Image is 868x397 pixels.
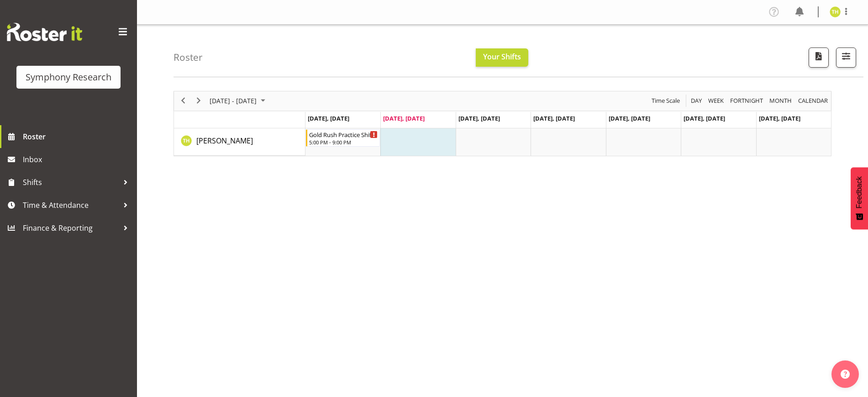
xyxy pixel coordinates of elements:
span: [DATE], [DATE] [383,114,425,122]
button: Next [193,95,205,106]
div: 5:00 PM - 9:00 PM [309,138,378,146]
span: Shifts [23,175,119,189]
div: Timeline Week of August 26, 2025 [174,91,831,156]
div: previous period [175,91,191,111]
span: Inbox [23,153,132,166]
span: Roster [23,130,132,143]
button: Feedback - Show survey [851,167,868,229]
span: Time Scale [651,95,681,106]
span: Week [707,95,725,106]
button: Timeline Week [707,95,726,106]
span: Feedback [855,176,863,208]
button: August 2025 [208,95,269,106]
div: next period [191,91,206,111]
button: Fortnight [729,95,765,106]
span: [DATE], [DATE] [684,114,725,122]
span: [DATE], [DATE] [458,114,500,122]
button: Your Shifts [476,48,528,67]
div: Gold Rush Practice Shift [309,130,378,139]
span: Finance & Reporting [23,221,119,235]
button: Filter Shifts [836,48,856,68]
button: Previous [177,95,189,106]
a: [PERSON_NAME] [196,135,253,146]
button: Timeline Month [768,95,794,106]
span: [DATE] - [DATE] [209,95,258,106]
div: Symphony Research [26,70,111,84]
div: Tristan Healley"s event - Gold Rush Practice Shift Begin From Monday, August 25, 2025 at 5:00:00 ... [306,129,380,147]
span: [DATE], [DATE] [759,114,800,122]
img: tristan-healley11868.jpg [830,6,841,17]
span: [DATE], [DATE] [308,114,349,122]
button: Timeline Day [689,95,704,106]
div: August 25 - 31, 2025 [206,91,271,111]
img: Rosterit website logo [7,23,82,41]
span: Fortnight [729,95,764,106]
td: Tristan Healley resource [174,128,305,156]
span: Time & Attendance [23,198,119,212]
img: help-xxl-2.png [841,370,850,379]
span: [DATE], [DATE] [533,114,575,122]
span: Day [690,95,703,106]
span: [DATE], [DATE] [609,114,650,122]
h4: Roster [174,52,203,63]
span: Month [768,95,793,106]
table: Timeline Week of August 26, 2025 [305,128,831,156]
button: Month [797,95,830,106]
span: Your Shifts [483,52,521,62]
button: Time Scale [650,95,682,106]
button: Download a PDF of the roster according to the set date range. [809,48,829,68]
span: calendar [797,95,829,106]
